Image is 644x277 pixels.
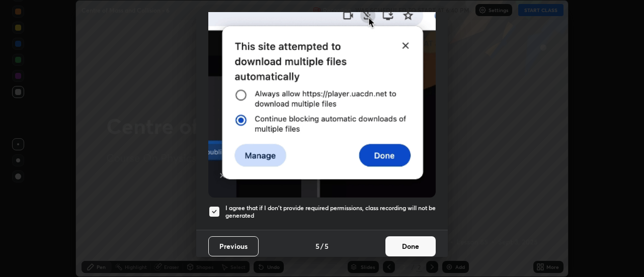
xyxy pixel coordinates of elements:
h4: / [320,241,324,251]
button: Done [385,236,436,256]
h4: 5 [315,241,319,251]
h5: I agree that if I don't provide required permissions, class recording will not be generated [225,204,436,220]
h4: 5 [325,241,329,251]
button: Previous [208,236,259,256]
